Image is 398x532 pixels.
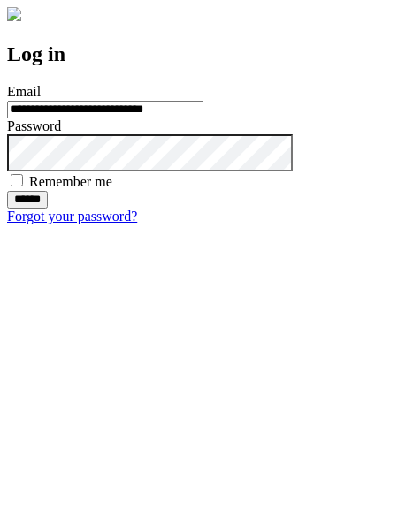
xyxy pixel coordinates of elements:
[7,118,61,133] label: Password
[7,42,391,66] h2: Log in
[7,7,21,21] img: logo-4e3dc11c47720685a147b03b5a06dd966a58ff35d612b21f08c02c0306f2b779.png
[29,174,112,189] label: Remember me
[7,209,137,224] a: Forgot your password?
[7,84,41,99] label: Email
